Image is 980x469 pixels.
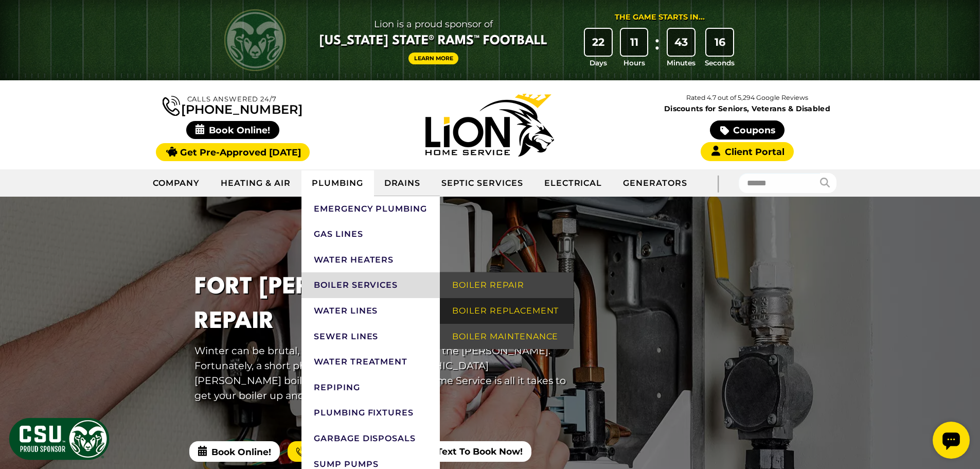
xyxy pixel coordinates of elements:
a: Emergency Plumbing [301,196,440,222]
a: Water Heaters [301,247,440,273]
span: Lion is a proud sponsor of [319,16,547,32]
a: Boiler Repair [440,272,574,298]
span: [US_STATE] State® Rams™ Football [319,32,547,50]
a: [PHONE_NUMBER] [163,94,302,116]
a: Learn More [408,53,459,64]
a: Company [142,170,211,196]
a: Text To Book Now! [415,441,531,462]
a: Plumbing [301,170,374,196]
a: Drains [374,170,432,196]
a: Repiping [301,375,440,401]
a: Plumbing Fixtures [301,400,440,426]
a: Water Lines [301,298,440,324]
a: Boiler Replacement [440,298,574,324]
img: CSU Rams logo [224,9,286,71]
span: Days [590,58,607,68]
a: [PHONE_NUMBER] [288,441,407,462]
span: Minutes [667,58,696,68]
span: Book Online! [189,441,280,462]
a: Gas Lines [301,221,440,247]
div: 11 [621,29,648,56]
span: Book Online! [186,121,279,139]
a: Boiler Maintenance [440,324,574,350]
a: Water Treatment [301,349,440,375]
a: Generators [613,170,698,196]
div: 43 [668,29,694,56]
a: Heating & Air [210,170,301,196]
p: Rated 4.7 out of 5,294 Google Reviews [618,92,876,103]
a: Electrical [534,170,613,196]
p: Winter can be brutal, especially if your boiler is on the [PERSON_NAME]. Fortunately, a short pho... [194,343,569,403]
a: Septic Services [431,170,533,196]
a: Client Portal [701,142,793,161]
a: Coupons [710,120,784,140]
div: Open chat widget [4,4,41,41]
div: | [698,169,739,197]
span: Hours [623,58,645,68]
h1: Fort [PERSON_NAME] Boiler Repair [194,270,569,339]
span: Seconds [705,58,735,68]
span: Discounts for Seniors, Veterans & Disabled [621,105,874,112]
img: CSU Sponsor Badge [8,416,111,461]
a: Boiler Services [301,272,440,298]
div: : [652,29,662,68]
div: 22 [585,29,612,56]
a: Garbage Disposals [301,426,440,451]
div: 16 [706,29,733,56]
img: Lion Home Service [425,94,554,157]
a: Sewer Lines [301,324,440,350]
a: Get Pre-Approved [DATE] [156,143,310,161]
div: The Game Starts in... [615,12,705,23]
